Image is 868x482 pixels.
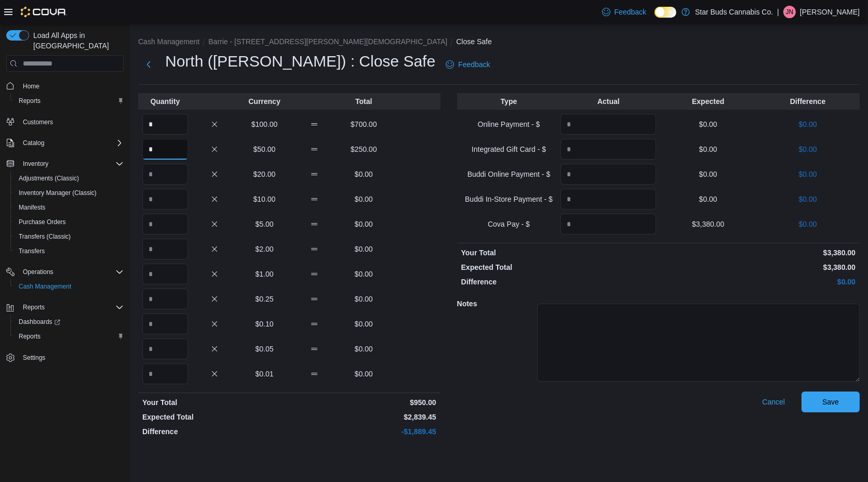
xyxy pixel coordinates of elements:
[19,232,71,241] span: Transfers (Classic)
[758,392,789,412] button: Cancel
[461,144,557,154] p: Integrated Gift Card - $
[660,277,856,287] p: $0.00
[2,157,128,171] button: Inventory
[655,7,676,18] input: Dark Mode
[142,214,188,235] input: Quantity
[15,245,124,257] span: Transfers
[15,187,101,199] a: Inventory Manager (Classic)
[19,174,79,183] span: Adjustments (Classic)
[19,282,71,291] span: Cash Management
[15,316,64,328] a: Dashboards
[138,36,860,49] nav: An example of EuiBreadcrumbs
[760,219,856,229] p: $0.00
[2,78,128,93] button: Home
[15,95,45,107] a: Reports
[242,96,287,107] p: Currency
[560,164,656,185] input: Quantity
[341,369,386,379] p: $0.00
[19,116,57,128] a: Customers
[461,247,657,258] p: Your Total
[23,303,45,311] span: Reports
[19,332,41,341] span: Reports
[208,37,447,46] button: Barrie - [STREET_ADDRESS][PERSON_NAME][DEMOGRAPHIC_DATA]
[461,119,557,129] p: Online Payment - $
[19,97,41,105] span: Reports
[23,160,48,168] span: Inventory
[598,2,650,22] a: Feedback
[341,219,386,229] p: $0.00
[19,203,45,212] span: Manifests
[15,280,75,293] a: Cash Management
[242,369,287,379] p: $0.01
[10,315,128,329] a: Dashboards
[15,95,124,107] span: Reports
[15,230,124,243] span: Transfers (Classic)
[142,314,188,334] input: Quantity
[2,114,128,129] button: Customers
[760,96,856,107] p: Difference
[242,244,287,254] p: $2.00
[615,7,646,17] span: Feedback
[660,219,756,229] p: $3,380.00
[142,426,287,437] p: Difference
[15,172,83,185] a: Adjustments (Classic)
[461,169,557,179] p: Buddi Online Payment - $
[142,338,188,359] input: Quantity
[341,319,386,329] p: $0.00
[242,119,287,129] p: $100.00
[19,351,49,364] a: Settings
[695,6,773,18] p: Star Buds Cannabis Co.
[660,119,756,129] p: $0.00
[2,136,128,150] button: Catalog
[760,194,856,204] p: $0.00
[19,266,58,278] button: Operations
[341,269,386,279] p: $0.00
[660,262,856,272] p: $3,380.00
[341,194,386,204] p: $0.00
[341,344,386,354] p: $0.00
[15,330,45,343] a: Reports
[19,158,52,170] button: Inventory
[10,244,128,258] button: Transfers
[777,6,779,18] p: |
[2,300,128,315] button: Reports
[560,189,656,210] input: Quantity
[138,54,159,75] button: Next
[23,354,45,362] span: Settings
[15,201,49,214] a: Manifests
[142,397,287,408] p: Your Total
[19,218,66,226] span: Purchase Orders
[15,216,70,228] a: Purchase Orders
[142,289,188,309] input: Quantity
[242,169,287,179] p: $20.00
[242,144,287,154] p: $50.00
[142,114,188,135] input: Quantity
[760,144,856,154] p: $0.00
[461,277,657,287] p: Difference
[242,294,287,304] p: $0.25
[660,194,756,204] p: $0.00
[19,247,45,255] span: Transfers
[19,301,49,314] button: Reports
[242,319,287,329] p: $0.10
[660,169,756,179] p: $0.00
[19,189,97,197] span: Inventory Manager (Classic)
[457,293,535,314] h5: Notes
[458,59,490,70] span: Feedback
[15,280,124,293] span: Cash Management
[165,51,435,72] h1: North ([PERSON_NAME]) : Close Safe
[456,37,491,46] button: Close Safe
[341,144,386,154] p: $250.00
[655,18,655,18] span: Dark Mode
[560,139,656,160] input: Quantity
[21,7,67,17] img: Cova
[142,363,188,384] input: Quantity
[760,119,856,129] p: $0.00
[242,269,287,279] p: $1.00
[442,54,494,75] a: Feedback
[660,247,856,258] p: $3,380.00
[341,119,386,129] p: $700.00
[19,137,48,149] button: Catalog
[19,158,124,170] span: Inventory
[15,230,75,243] a: Transfers (Classic)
